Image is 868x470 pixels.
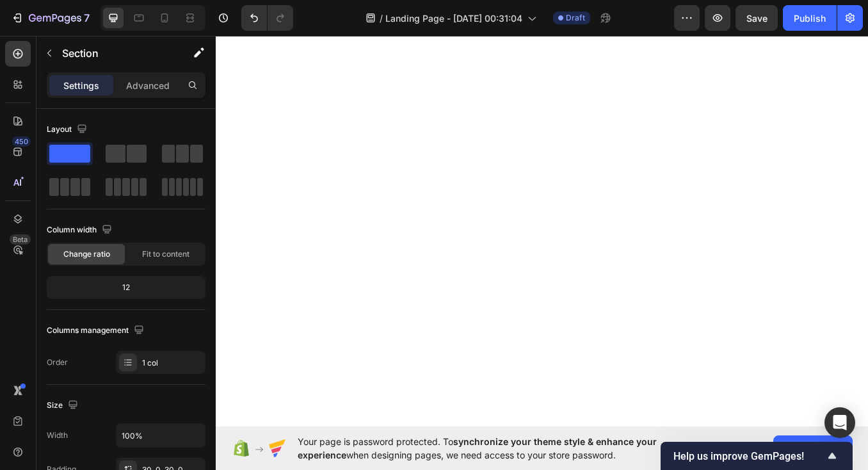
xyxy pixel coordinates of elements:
div: Undo/Redo [241,5,293,31]
span: Help us improve GemPages! [673,450,824,462]
span: / [380,12,383,25]
button: Save [735,5,778,31]
div: Open Intercom Messenger [824,407,855,438]
p: Section [62,45,167,61]
span: synchronize your theme style & enhance your experience [298,436,657,460]
p: 7 [84,10,90,26]
span: Your page is password protected. To when designing pages, we need access to your store password. [298,435,707,462]
div: 1 col [142,357,202,369]
input: Auto [117,424,205,447]
div: Beta [10,234,31,245]
span: Fit to content [142,248,189,260]
p: Settings [63,79,99,92]
div: Layout [47,121,90,138]
div: Publish [794,12,826,25]
iframe: Design area [216,33,868,430]
span: Landing Page - [DATE] 00:31:04 [385,12,522,25]
div: Columns management [47,322,147,339]
button: Publish [783,5,837,31]
button: Show survey - Help us improve GemPages! [673,448,840,464]
div: Size [47,397,81,414]
div: 12 [49,279,203,296]
span: Draft [566,12,585,24]
button: Allow access [773,435,853,461]
div: Column width [47,222,115,239]
div: Order [47,357,68,368]
div: 450 [12,136,31,147]
span: Change ratio [63,248,110,260]
div: Width [47,430,68,441]
button: 7 [5,5,95,31]
span: Save [746,13,768,24]
p: Advanced [126,79,170,92]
